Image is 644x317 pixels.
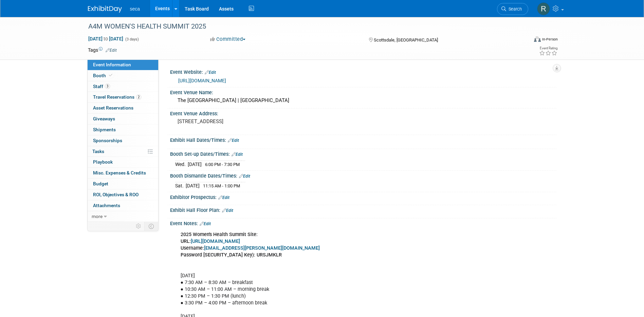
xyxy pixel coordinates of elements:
[144,222,158,231] td: Toggle Event Tabs
[93,105,133,111] span: Asset Reservations
[92,214,103,219] span: more
[170,87,556,96] div: Event Venue Name:
[93,127,116,132] span: Shipments
[92,149,104,154] span: Tasks
[170,192,556,201] div: Exhibitor Prospectus:
[374,37,438,43] span: Scottsdale, [GEOGRAPHIC_DATA]
[88,135,158,146] a: Sponsorships
[170,218,556,227] div: Event Notes:
[93,84,110,89] span: Staff
[93,203,120,208] span: Attachments
[88,157,158,167] a: Playbook
[93,138,122,143] span: Sponsorships
[93,73,114,78] span: Booth
[539,47,557,50] div: Event Rating
[506,6,522,12] span: Search
[88,168,158,178] a: Misc. Expenses & Credits
[232,152,243,157] a: Edit
[93,94,141,100] span: Travel Reservations
[178,78,226,83] a: [URL][DOMAIN_NAME]
[93,170,146,176] span: Misc. Expenses & Credits
[181,245,320,251] b: Username:
[106,48,117,53] a: Edit
[222,208,233,213] a: Edit
[136,95,141,100] span: 2
[103,36,109,41] span: to
[88,103,158,113] a: Asset Reservations
[88,200,158,211] a: Attachments
[228,138,239,143] a: Edit
[205,70,216,75] a: Edit
[86,20,518,33] div: A4M WOMEN'S HEALTH SUMMIT 2025
[93,181,108,186] span: Budget
[88,124,158,135] a: Shipments
[170,171,556,180] div: Booth Dismantle Dates/Times:
[105,84,110,89] span: 3
[188,161,202,168] td: [DATE]
[186,182,200,189] td: [DATE]
[88,81,158,92] a: Staff3
[204,245,320,251] a: [EMAIL_ADDRESS][PERSON_NAME][DOMAIN_NAME]
[170,109,556,117] div: Event Venue Address:
[170,205,556,214] div: Exhibit Hall Floor Plan:
[93,62,131,67] span: Event Information
[175,182,186,189] td: Sat.
[537,2,550,15] img: Rachel Jordan
[175,161,188,168] td: Wed.
[88,189,158,200] a: ROI, Objectives & ROO
[175,95,551,106] div: The [GEOGRAPHIC_DATA] | [GEOGRAPHIC_DATA]
[88,6,122,13] img: ExhibitDay
[488,35,558,46] div: Event Format
[181,232,258,237] b: 2025 Women's Health Summit Site:
[88,179,158,189] a: Budget
[170,67,556,76] div: Event Website:
[534,36,541,42] img: Format-Inperson.png
[181,238,240,244] b: URL:
[170,149,556,158] div: Booth Set-up Dates/Times:
[130,6,140,12] span: seca
[88,92,158,102] a: Travel Reservations2
[208,36,248,43] button: Committed
[93,159,113,165] span: Playbook
[239,174,250,179] a: Edit
[125,37,139,41] span: (3 days)
[133,222,145,231] td: Personalize Event Tab Strip
[200,221,211,226] a: Edit
[191,238,240,244] a: [URL][DOMAIN_NAME]
[203,183,240,188] span: 11:15 AM - 1:00 PM
[205,162,240,167] span: 6:00 PM - 7:30 PM
[88,36,124,42] span: [DATE] [DATE]
[218,195,229,200] a: Edit
[88,70,158,81] a: Booth
[88,114,158,124] a: Giveaways
[542,37,558,42] div: In-Person
[497,3,528,15] a: Search
[170,135,556,144] div: Exhibit Hall Dates/Times:
[178,118,324,124] pre: [STREET_ADDRESS]
[88,47,117,53] td: Tags
[88,211,158,222] a: more
[109,73,112,77] i: Booth reservation complete
[93,192,139,197] span: ROI, Objectives & ROO
[181,252,282,258] b: Password [SECURITY_DATA] Key): URSJMKLR
[93,116,115,121] span: Giveaways
[88,60,158,70] a: Event Information
[88,146,158,157] a: Tasks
